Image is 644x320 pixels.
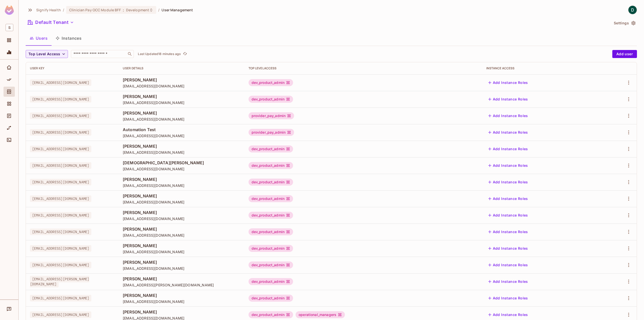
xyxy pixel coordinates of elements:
button: Default Tenant [26,18,76,26]
span: [EMAIL_ADDRESS][DOMAIN_NAME] [30,245,91,252]
div: dev_product_admin [249,162,293,169]
div: dev_product_admin [249,228,293,235]
button: Add Instance Roles [486,162,530,170]
span: [DEMOGRAPHIC_DATA][PERSON_NAME] [123,160,240,166]
span: S [6,24,13,31]
div: User Details [123,66,240,70]
span: [EMAIL_ADDRESS][DOMAIN_NAME] [30,162,91,169]
span: [EMAIL_ADDRESS][DOMAIN_NAME] [123,249,240,254]
span: [EMAIL_ADDRESS][DOMAIN_NAME] [30,79,91,86]
span: [EMAIL_ADDRESS][DOMAIN_NAME] [30,212,91,219]
div: dev_product_admin [249,212,293,219]
div: User Key [30,66,115,70]
span: [EMAIL_ADDRESS][DOMAIN_NAME] [123,133,240,138]
span: [EMAIL_ADDRESS][DOMAIN_NAME] [123,299,240,304]
span: Click to refresh data [181,51,188,57]
span: [EMAIL_ADDRESS][DOMAIN_NAME] [30,179,91,185]
div: Home [4,63,15,73]
span: [EMAIL_ADDRESS][DOMAIN_NAME] [30,96,91,102]
span: [PERSON_NAME] [123,177,240,182]
span: [EMAIL_ADDRESS][DOMAIN_NAME] [30,129,91,136]
button: Users [26,32,52,44]
span: [PERSON_NAME] [123,226,240,232]
div: Workspace: Signify Health [4,22,15,33]
span: [EMAIL_ADDRESS][DOMAIN_NAME] [123,167,240,171]
div: Directory [4,87,15,97]
span: [PERSON_NAME] [123,276,240,282]
li: / [63,8,64,12]
span: [EMAIL_ADDRESS][DOMAIN_NAME] [123,183,240,188]
button: Instances [52,32,86,44]
span: [EMAIL_ADDRESS][DOMAIN_NAME] [123,150,240,155]
span: [PERSON_NAME] [123,143,240,149]
span: : [123,8,124,12]
div: Connect [4,135,15,145]
span: [PERSON_NAME] [123,94,240,99]
div: Help & Updates [4,304,15,314]
span: [EMAIL_ADDRESS][DOMAIN_NAME] [123,84,240,88]
span: [EMAIL_ADDRESS][DOMAIN_NAME] [30,262,91,268]
button: Add Instance Roles [486,294,530,302]
span: the active workspace [36,8,61,12]
button: Add Instance Roles [486,261,530,269]
span: refresh [183,51,187,57]
span: [PERSON_NAME] [123,243,240,248]
span: [EMAIL_ADDRESS][DOMAIN_NAME] [123,216,240,221]
button: Add Instance Roles [486,112,530,120]
span: [EMAIL_ADDRESS][DOMAIN_NAME] [123,266,240,271]
div: Policy [4,75,15,85]
div: dev_product_admin [249,79,293,86]
div: Monitoring [4,47,15,57]
span: [EMAIL_ADDRESS][DOMAIN_NAME] [123,200,240,204]
span: [PERSON_NAME] [123,210,240,215]
p: Last Updated 18 minutes ago [138,52,181,56]
div: Projects [4,35,15,45]
div: dev_product_admin [249,311,293,318]
div: dev_product_admin [249,195,293,202]
button: Add Instance Roles [486,145,530,153]
span: [EMAIL_ADDRESS][PERSON_NAME][DOMAIN_NAME] [123,283,240,287]
div: provider_pay_admin [249,129,294,136]
button: Add Instance Roles [486,178,530,186]
span: [EMAIL_ADDRESS][DOMAIN_NAME] [123,117,240,122]
span: [PERSON_NAME] [123,293,240,298]
span: [EMAIL_ADDRESS][DOMAIN_NAME] [30,113,91,119]
span: [EMAIL_ADDRESS][DOMAIN_NAME] [30,295,91,301]
span: [PERSON_NAME] [123,193,240,199]
span: [EMAIL_ADDRESS][DOMAIN_NAME] [123,100,240,105]
div: dev_product_admin [249,179,293,186]
div: dev_product_admin [249,96,293,103]
div: Audit Log [4,111,15,121]
div: dev_product_admin [249,145,293,152]
span: Development [126,8,149,12]
li: / [158,8,159,12]
button: Add Instance Roles [486,211,530,219]
div: Top Level Access [249,66,478,70]
span: [PERSON_NAME] [123,309,240,315]
span: [EMAIL_ADDRESS][DOMAIN_NAME] [30,195,91,202]
span: Clinician Pay OCC Module BFF [69,8,121,12]
span: [PERSON_NAME] [123,110,240,116]
div: operational_managers [296,311,345,318]
div: dev_product_admin [249,261,293,269]
div: URL Mapping [4,123,15,133]
span: [EMAIL_ADDRESS][DOMAIN_NAME] [30,146,91,152]
img: SReyMgAAAABJRU5ErkJggg== [5,6,14,15]
span: [EMAIL_ADDRESS][DOMAIN_NAME] [30,229,91,235]
button: Top Level Access [26,50,68,58]
span: Automation Test [123,127,240,132]
button: Add Instance Roles [486,228,530,236]
button: Add Instance Roles [486,95,530,103]
span: [PERSON_NAME] [123,259,240,265]
div: provider_pay_admin [249,112,294,119]
span: User Management [162,8,193,12]
div: Elements [4,99,15,109]
div: dev_product_admin [249,295,293,302]
button: Add Instance Roles [486,244,530,252]
span: [EMAIL_ADDRESS][PERSON_NAME][DOMAIN_NAME] [30,276,89,287]
button: Settings [612,19,637,27]
span: [EMAIL_ADDRESS][DOMAIN_NAME] [30,311,91,318]
span: [EMAIL_ADDRESS][DOMAIN_NAME] [123,233,240,238]
button: Add Instance Roles [486,195,530,203]
button: Add user [612,50,637,58]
